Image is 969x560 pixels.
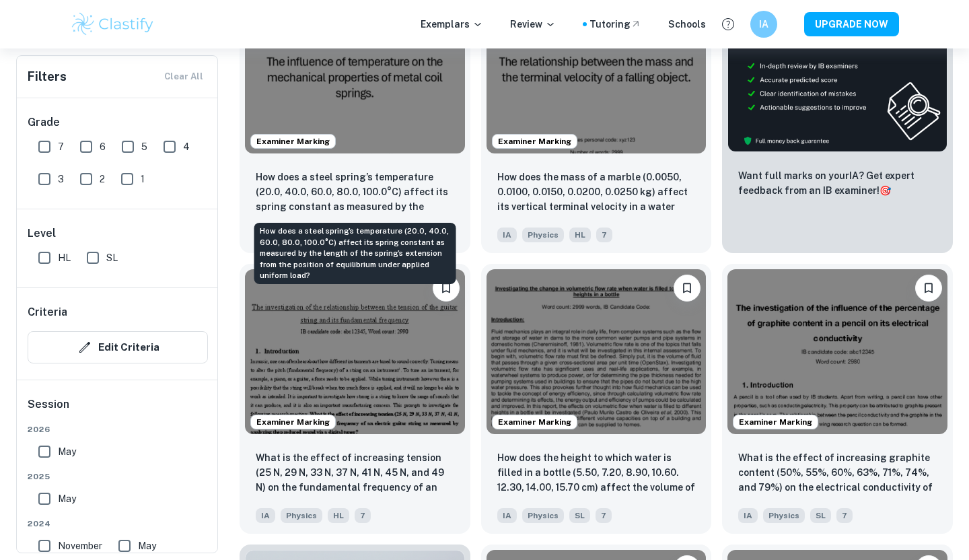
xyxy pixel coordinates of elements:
[497,170,696,215] p: How does the mass of a marble (0.0050, 0.0100, 0.0150, 0.0200, 0.0250 kg) affect its vertical ter...
[240,264,470,534] a: Examiner MarkingBookmarkWhat is the effect of increasing tension (25 N, 29 N, 33 N, 37 N, 41 N, 4...
[245,269,465,434] img: Physics IA example thumbnail: What is the effect of increasing tension
[497,228,517,242] span: IA
[28,518,208,530] span: 2024
[58,250,71,265] span: HL
[106,250,118,265] span: SL
[28,225,208,242] h6: Level
[251,135,335,147] span: Examiner Marking
[138,538,156,553] span: May
[738,450,937,496] p: What is the effect of increasing graphite content (50%, 55%, 60%, 63%, 71%, 74%, and 79%) on the ...
[481,264,712,534] a: Examiner MarkingBookmarkHow does the height to which water is filled in a bottle (5.50, 7.20, 8.9...
[58,491,76,506] span: May
[58,139,64,154] span: 7
[251,416,335,428] span: Examiner Marking
[141,139,147,154] span: 5
[569,508,590,523] span: SL
[328,508,349,523] span: HL
[733,416,818,428] span: Examiner Marking
[717,13,740,36] button: Help and Feedback
[58,538,102,553] span: November
[487,269,707,434] img: Physics IA example thumbnail: How does the height to which water is fi
[510,17,556,32] p: Review
[28,304,67,320] h6: Criteria
[596,508,612,523] span: 7
[522,508,564,523] span: Physics
[28,67,67,86] h6: Filters
[810,508,831,523] span: SL
[493,416,577,428] span: Examiner Marking
[756,17,772,32] h6: IA
[70,11,155,38] img: Clastify logo
[804,12,899,36] button: UPGRADE NOW
[497,508,517,523] span: IA
[493,135,577,147] span: Examiner Marking
[522,228,564,242] span: Physics
[281,508,322,523] span: Physics
[141,172,145,186] span: 1
[750,11,777,38] button: IA
[100,172,105,186] span: 2
[722,264,953,534] a: Examiner MarkingBookmarkWhat is the effect of increasing graphite content (50%, 55%, 60%, 63%, 71...
[433,275,460,302] button: Bookmark
[674,275,701,302] button: Bookmark
[738,168,937,198] p: Want full marks on your IA ? Get expert feedback from an IB examiner!
[256,170,454,215] p: How does a steel spring’s temperature (20.0, 40.0, 60.0, 80.0, 100.0°C) affect its spring constan...
[497,450,696,496] p: How does the height to which water is filled in a bottle (5.50, 7.20, 8.90, 10.60. 12.30, 14.00, ...
[355,508,371,523] span: 7
[256,508,275,523] span: IA
[763,508,805,523] span: Physics
[58,172,64,186] span: 3
[880,185,891,196] span: 🎯
[596,228,612,242] span: 7
[668,17,706,32] a: Schools
[738,508,758,523] span: IA
[28,470,208,483] span: 2025
[28,114,208,131] h6: Grade
[421,17,483,32] p: Exemplars
[28,331,208,363] button: Edit Criteria
[727,269,947,434] img: Physics IA example thumbnail: What is the effect of increasing graphit
[256,450,454,496] p: What is the effect of increasing tension (25 N, 29 N, 33 N, 37 N, 41 N, 45 N, and 49 N) on the fu...
[28,423,208,435] span: 2026
[183,139,190,154] span: 4
[100,139,106,154] span: 6
[58,444,76,459] span: May
[28,396,208,423] h6: Session
[915,275,942,302] button: Bookmark
[589,17,641,32] a: Tutoring
[254,223,456,284] div: How does a steel spring’s temperature (20.0, 40.0, 60.0, 80.0, 100.0°C) affect its spring constan...
[836,508,853,523] span: 7
[569,228,591,242] span: HL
